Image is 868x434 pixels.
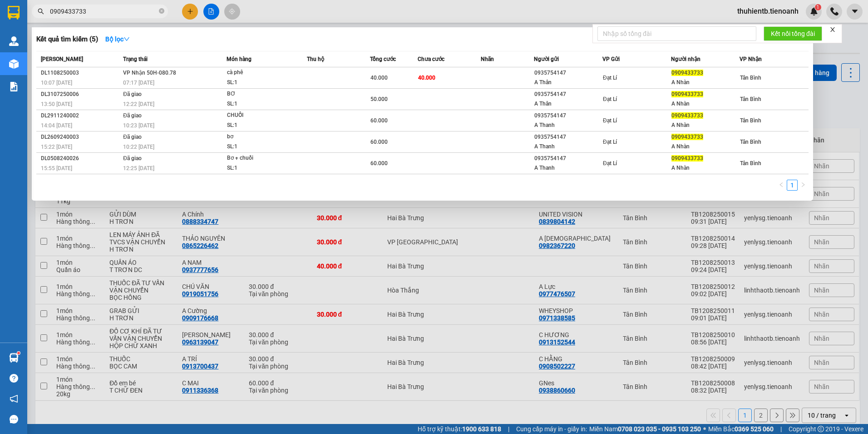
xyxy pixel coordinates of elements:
[534,99,602,109] div: A Thân
[41,122,72,129] span: 14:04 [DATE]
[671,91,703,97] span: 0909433733
[603,75,617,81] span: Đạt Lí
[123,101,154,107] span: 12:22 [DATE]
[10,415,18,424] span: message
[50,6,157,16] input: Tìm tên, số ĐT hoặc mã đơn
[740,117,761,124] span: Tân Bình
[123,36,130,42] span: down
[671,134,703,140] span: 0909433733
[123,70,176,76] span: VP Nhận 50H-080.78
[370,56,396,62] span: Tổng cước
[9,59,19,69] img: warehouse-icon
[123,56,148,62] span: Trạng thái
[597,26,756,41] input: Nhập số tổng đài
[534,78,602,87] div: A Thân
[603,139,617,145] span: Đạt Lí
[671,99,739,109] div: A Nhàn
[36,35,98,44] h3: Kết quả tìm kiếm ( 5 )
[41,56,83,62] span: [PERSON_NAME]
[534,142,602,151] div: A Thanh
[123,80,154,86] span: 07:17 [DATE]
[740,56,762,62] span: VP Nhận
[41,144,72,150] span: 15:22 [DATE]
[41,132,120,142] div: DL2609240003
[227,132,295,142] div: bơ
[534,121,602,130] div: A Thanh
[671,70,703,76] span: 0909433733
[159,8,164,14] span: close-circle
[740,160,761,167] span: Tân Bình
[534,111,602,121] div: 0935754147
[123,144,154,150] span: 10:22 [DATE]
[227,111,295,121] div: CHUỐI
[227,121,295,131] div: SL: 1
[41,154,120,163] div: DL0508240026
[227,78,295,88] div: SL: 1
[671,163,739,173] div: A Nhàn
[370,96,388,102] span: 50.000
[418,56,444,62] span: Chưa cước
[418,75,435,81] span: 40.000
[105,35,130,43] strong: Bộ lọc
[671,56,700,62] span: Người nhận
[227,89,295,99] div: BƠ
[776,180,787,191] li: Previous Page
[779,182,784,187] span: left
[9,82,19,91] img: solution-icon
[603,160,617,167] span: Đạt Lí
[159,7,164,16] span: close-circle
[41,90,120,99] div: DL3107250006
[123,165,154,172] span: 12:25 [DATE]
[671,121,739,130] div: A Nhàn
[798,180,809,191] li: Next Page
[370,139,388,145] span: 60.000
[829,26,836,33] span: close
[602,56,620,62] span: VP Gửi
[123,134,142,140] span: Đã giao
[534,154,602,163] div: 0935754147
[227,142,295,152] div: SL: 1
[603,117,617,124] span: Đạt Lí
[671,112,703,119] span: 0909433733
[740,75,761,81] span: Tân Bình
[307,56,324,62] span: Thu hộ
[370,117,388,124] span: 60.000
[123,122,154,129] span: 10:23 [DATE]
[9,353,19,363] img: warehouse-icon
[123,91,142,97] span: Đã giao
[9,36,19,46] img: warehouse-icon
[10,394,18,403] span: notification
[41,101,72,107] span: 13:50 [DATE]
[227,99,295,109] div: SL: 1
[41,68,120,78] div: DL1108250003
[38,8,44,15] span: search
[227,153,295,163] div: Bơ + chuối
[41,165,72,172] span: 15:55 [DATE]
[534,68,602,78] div: 0935754147
[671,155,703,161] span: 0909433733
[671,142,739,151] div: A Nhàn
[17,352,20,354] sup: 1
[534,90,602,99] div: 0935754147
[98,32,137,46] button: Bộ lọcdown
[603,96,617,102] span: Đạt Lí
[370,160,388,167] span: 60.000
[8,6,20,20] img: logo-vxr
[227,56,252,62] span: Món hàng
[10,374,18,383] span: question-circle
[534,163,602,173] div: A Thanh
[776,180,787,191] button: left
[534,56,559,62] span: Người gửi
[481,56,494,62] span: Nhãn
[771,29,815,39] span: Kết nối tổng đài
[123,155,142,161] span: Đã giao
[764,26,822,41] button: Kết nối tổng đài
[740,139,761,145] span: Tân Bình
[798,180,809,191] button: right
[800,182,806,187] span: right
[787,180,798,191] li: 1
[227,163,295,173] div: SL: 1
[370,75,388,81] span: 40.000
[41,80,72,86] span: 10:07 [DATE]
[740,96,761,102] span: Tân Bình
